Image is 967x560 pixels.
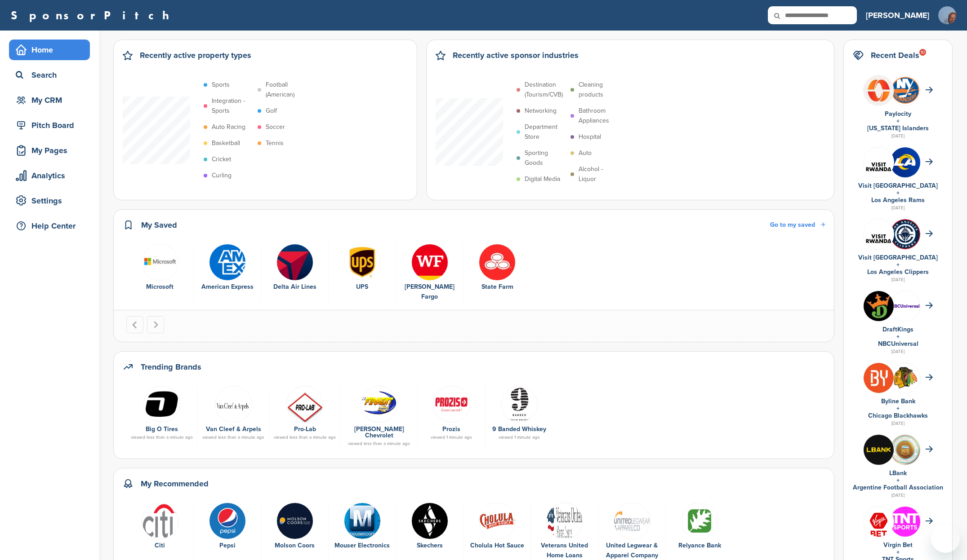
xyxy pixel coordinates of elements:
div: Pitch Board [13,117,90,133]
div: Analytics [13,168,90,184]
div: [DATE] [853,419,943,428]
a: Open uri20141112 50798 swv4yc [202,386,264,422]
img: Molson coors logo [276,503,313,539]
a: Home [9,40,90,60]
div: 1 of 6 [126,244,194,302]
p: Alcohol - Liquor [579,164,620,184]
iframe: Button to launch messaging window [931,524,960,553]
p: Hospital [579,132,601,142]
img: Prozis logo [433,386,470,423]
p: Curling [212,171,232,181]
a: Molson coors logo Molson Coors [266,503,324,551]
img: 8nczzt4r 400x400 [411,503,448,539]
a: Settings [9,190,90,211]
p: Digital Media [525,174,560,184]
a: Virgin Bet [883,541,913,549]
h2: My Saved [141,219,177,231]
a: 8nczzt4r 400x400 Skechers [401,503,459,551]
div: [PERSON_NAME] Fargo [401,282,459,302]
a: O1z2hvzv 400x400 Delta Air Lines [266,244,324,292]
a: Chicago Blackhawks [868,412,928,419]
div: viewed less than a minute ago [345,441,413,446]
h2: Recent Deals [871,49,919,62]
img: Open uri20141112 50798 vwetz6 [286,386,323,423]
a: Odp7hoyt 400x400 Relyance Bank [670,503,729,551]
a: [US_STATE] Islanders [867,124,929,132]
p: Integration - Sports [212,96,253,116]
a: + [896,261,900,269]
p: Soccer [266,122,285,132]
div: Help Center [13,218,90,234]
img: Qiv8dqs7 400x400 [890,507,920,537]
a: + [896,189,900,197]
a: Visit [GEOGRAPHIC_DATA] [858,182,938,190]
img: 1504520 1682001462037758 3593539396119968525 n [501,386,538,423]
img: Nbcuniversal 400x400 [890,291,920,321]
div: American Express [198,282,256,292]
p: Auto Racing [212,122,245,132]
button: Next slide [147,316,164,333]
div: My Pages [13,142,90,159]
div: 2 of 6 [194,244,261,302]
button: Go to last slide [126,316,143,333]
img: Open uri20141112 64162 w7ezf4?1415807816 [890,366,920,389]
a: Analytics [9,165,90,186]
div: Skechers [401,541,459,551]
img: Pepsi logo [209,503,246,539]
img: Ups logo [344,244,381,281]
h2: Trending Brands [141,361,201,373]
a: Open uri20141112 50798 vwetz6 [274,386,336,422]
a: Pepsi logo Pepsi [198,503,256,551]
h2: Recently active sponsor industries [453,49,579,62]
a: Kd1d3ai8 400x400 [131,386,193,422]
p: Sporting Goods [525,148,566,168]
a: 1504520 1682001462037758 3593539396119968525 n [490,386,548,422]
p: Auto [579,148,592,158]
a: + [896,476,900,484]
img: Mekkrcj8 400x400 [890,435,920,465]
div: Search [13,67,90,83]
a: Open uri20141112 50798 1qjno2i [345,386,413,422]
div: [DATE] [853,348,943,356]
div: [DATE] [853,491,943,499]
a: My CRM [9,90,90,110]
div: viewed 1 minute ago [422,435,481,440]
img: Vr [864,224,894,244]
div: [DATE] [853,204,943,212]
p: Sports [212,80,230,90]
a: Sgdi ena 400x400 State Farm [468,244,526,292]
img: Kd1d3ai8 400x400 [143,386,180,423]
div: viewed less than a minute ago [131,435,193,440]
div: Settings [13,193,90,209]
div: Mouser Electronics [333,541,391,551]
a: Go to my saved [770,220,825,230]
a: Big O Tires [146,425,178,433]
a: Los Angeles Clippers [867,268,929,276]
a: + [896,548,900,556]
div: Cholula Hot Sauce [468,541,526,551]
a: Los Angeles Rams [871,196,925,204]
div: State Farm [468,282,526,292]
img: Open uri20141112 50798 1opp7tv [142,244,178,281]
a: Ups logo UPS [333,244,391,292]
div: Pepsi [198,541,256,551]
img: Open uri20141112 50798 13mv05i [479,503,516,539]
img: O1z2hvzv 400x400 [276,244,313,281]
a: + [896,117,900,125]
a: Argentine Football Association [853,484,943,491]
img: Images (26) [864,507,894,543]
img: Open uri20141112 50798 swv4yc [215,386,252,423]
a: Data Citi [131,503,189,551]
div: viewed 1 minute ago [490,435,548,440]
a: + [896,405,900,412]
a: LBank [889,469,907,477]
div: Delta Air Lines [266,282,324,292]
div: 10 [919,49,926,56]
img: No7msulo 400x400 [890,147,920,177]
img: I0zoso7r 400x400 [864,363,894,393]
a: 9 Banded Whiskey [492,425,546,433]
div: My CRM [13,92,90,108]
a: + [896,333,900,340]
a: Paylocity [885,110,911,118]
h2: Recently active property types [140,49,251,62]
